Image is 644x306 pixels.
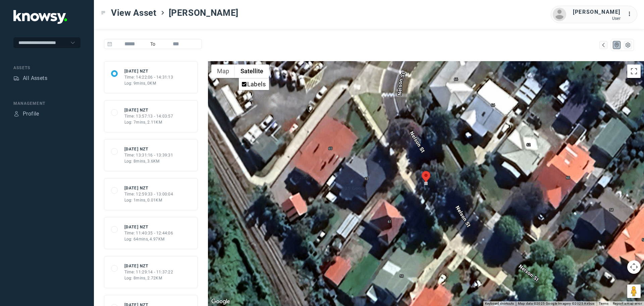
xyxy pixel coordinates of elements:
div: Management [13,100,80,106]
div: [DATE] NZT [124,68,173,74]
div: Map [614,42,620,48]
div: Time: 14:22:06 - 14:31:13 [124,74,173,80]
div: Log: 8mins, 2.72KM [124,275,173,281]
a: ProfileProfile [13,110,39,118]
div: Assets [13,65,80,71]
img: avatar.png [553,8,566,21]
div: [DATE] NZT [124,107,173,113]
div: Time: 11:40:35 - 12:44:06 [124,230,173,236]
div: : [627,10,635,19]
img: Application Logo [13,10,67,24]
span: View Asset [111,7,157,19]
div: Log: 64mins, 4.97KM [124,236,173,242]
div: All Assets [23,74,47,82]
a: AssetsAll Assets [13,74,47,82]
div: Log: 7mins, 2.11KM [124,119,173,125]
div: [PERSON_NAME] [573,8,621,16]
button: Show satellite imagery [235,64,269,78]
span: To [148,39,158,49]
span: [PERSON_NAME] [169,7,238,19]
div: User [573,16,621,21]
div: : [627,10,635,18]
button: Toggle fullscreen view [627,64,641,78]
a: Terms (opens in new tab) [599,302,609,305]
div: [DATE] NZT [124,224,173,230]
div: Profile [13,111,19,117]
button: Map camera controls [627,260,641,274]
div: Time: 13:57:13 - 14:03:57 [124,113,173,119]
div: Log: 1mins, 0.01KM [124,197,173,203]
ul: Show satellite imagery [239,78,269,90]
div: [DATE] NZT [124,263,173,269]
div: Time: 12:59:33 - 13:00:04 [124,191,173,197]
div: List [625,42,631,48]
button: Keyboard shortcuts [485,301,514,306]
div: [DATE] NZT [124,146,173,152]
img: Google [210,297,232,306]
div: Log: 8mins, 3.6KM [124,158,173,164]
a: Report a map error [613,302,642,305]
a: Open this area in Google Maps (opens a new window) [210,297,232,306]
li: Labels [239,79,268,89]
div: [DATE] NZT [124,185,173,191]
div: Time: 13:31:16 - 13:39:31 [124,152,173,158]
div: Map [600,42,606,48]
tspan: ... [628,11,634,16]
button: Drag Pegman onto the map to open Street View [627,285,641,298]
div: Assets [13,75,19,81]
div: Profile [23,110,39,118]
div: Toggle Menu [101,10,106,15]
div: > [160,10,165,15]
span: Map data ©2025 Google Imagery ©2025 Airbus [518,302,595,305]
div: Log: 9mins, 0KM [124,80,173,86]
button: Show street map [211,64,235,78]
div: Time: 11:29:14 - 11:37:22 [124,269,173,275]
label: Labels [247,81,266,88]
